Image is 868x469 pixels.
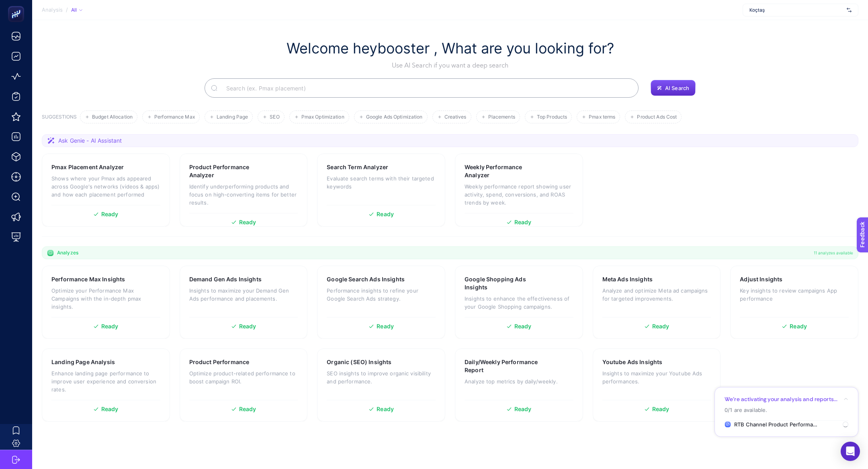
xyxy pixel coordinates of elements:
[734,421,818,429] span: RTB Channel Product Performance
[51,275,125,283] h3: Performance Max Insights
[66,6,68,13] span: /
[514,406,532,412] span: Ready
[51,369,160,393] p: Enhance landing page performance to improve user experience and conversion rates.
[92,114,133,120] span: Budget Allocation
[790,324,807,329] span: Ready
[51,287,160,311] p: Optimize your Performance Max Campaigns with the in-depth pmax insights.
[42,114,77,123] h3: SUGGESTIONS
[377,211,394,217] span: Ready
[42,7,63,13] span: Analysis
[593,348,721,422] a: Youtube Ads InsightsInsights to maximize your Youtube Ads performances.Ready
[725,395,837,403] p: We’re activating your analysis and reports...
[465,182,573,207] p: Weekly performance report showing user activity, spend, conversions, and ROAS trends by week.
[189,358,250,366] h3: Product Performance
[180,154,308,227] a: Product Performance AnalyzerIdentify underperforming products and focus on high-converting items ...
[465,163,548,179] h3: Weekly Performance Analyzer
[377,406,394,412] span: Ready
[327,358,391,366] h3: Organic (SEO) Insights
[51,174,160,199] p: Shows where your Pmax ads appeared across Google's networks (videos & apps) and how each placemen...
[154,114,195,120] span: Performance Max
[287,61,614,70] p: Use AI Search if you want a deep search
[189,163,272,179] h3: Product Performance Analyzer
[455,154,583,227] a: Weekly Performance AnalyzerWeekly performance report showing user activity, spend, conversions, a...
[57,250,78,256] span: Analyzes
[317,154,445,227] a: Search Term AnalyzerEvaluate search terms with their targeted keywordsReady
[239,219,256,225] span: Ready
[101,211,119,217] span: Ready
[71,7,82,13] div: All
[514,219,532,225] span: Ready
[651,80,696,96] button: AI Search
[665,85,689,91] span: AI Search
[740,287,849,303] p: Key insights to review campaigns App performance
[180,348,308,422] a: Product PerformanceOptimize product-related performance to boost campaign ROI.Ready
[602,358,663,366] h3: Youtube Ads Insights
[814,250,853,256] span: 11 analyzes available
[51,163,124,171] h3: Pmax Placement Analyzer
[841,442,860,461] div: Open Intercom Messenger
[180,266,308,339] a: Demand Gen Ads InsightsInsights to maximize your Demand Gen Ads performance and placements.Ready
[327,163,388,171] h3: Search Term Analyzer
[637,114,677,120] span: Product Ads Cost
[455,348,583,422] a: Daily/Weekly Performance ReportAnalyze top metrics by daily/weekly.Ready
[301,114,344,120] span: Pmax Optimization
[239,406,256,412] span: Ready
[465,295,573,311] p: Insights to enhance the effectiveness of your Google Shopping campaigns.
[465,377,573,385] p: Analyze top metrics by daily/weekly.
[239,324,256,329] span: Ready
[602,275,653,283] h3: Meta Ads Insights
[189,287,298,303] p: Insights to maximize your Demand Gen Ads performance and placements.
[740,275,782,283] h3: Adjust Insights
[602,369,711,385] p: Insights to maximize your Youtube Ads performances.
[287,39,614,57] h1: Welcome heybooster , What are you looking for?
[327,275,405,283] h3: Google Search Ads Insights
[602,287,711,303] p: Analyze and optimize Meta ad campaigns for targeted improvements.
[51,358,115,366] h3: Landing Page Analysis
[589,114,615,120] span: Pmax terms
[465,275,548,291] h3: Google Shopping Ads Insights
[652,406,669,412] span: Ready
[58,137,122,145] span: Ask Genie - AI Assistant
[327,369,436,385] p: SEO insights to improve organic visibility and performance.
[749,7,843,13] span: Koçtaş
[537,114,567,120] span: Top Products
[189,275,262,283] h3: Demand Gen Ads Insights
[593,266,721,339] a: Meta Ads InsightsAnalyze and optimize Meta ad campaigns for targeted improvements.Ready
[101,406,119,412] span: Ready
[189,182,298,207] p: Identify underperforming products and focus on high-converting items for better results.
[847,6,852,14] img: svg%3e
[42,154,170,227] a: Pmax Placement AnalyzerShows where your Pmax ads appeared across Google's networks (videos & apps...
[514,324,532,329] span: Ready
[220,77,632,99] input: Search
[725,406,848,414] p: 0/1 are available.
[444,114,467,120] span: Creatives
[455,266,583,339] a: Google Shopping Ads InsightsInsights to enhance the effectiveness of your Google Shopping campaig...
[327,287,436,303] p: Performance insights to refine your Google Search Ads strategy.
[42,348,170,422] a: Landing Page AnalysisEnhance landing page performance to improve user experience and conversion r...
[652,324,669,329] span: Ready
[377,324,394,329] span: Ready
[366,114,423,120] span: Google Ads Optimization
[189,369,298,385] p: Optimize product-related performance to boost campaign ROI.
[465,358,548,374] h3: Daily/Weekly Performance Report
[317,348,445,422] a: Organic (SEO) InsightsSEO insights to improve organic visibility and performance.Ready
[270,114,279,120] span: SEO
[101,324,119,329] span: Ready
[327,174,436,190] p: Evaluate search terms with their targeted keywords
[5,2,31,9] span: Feedback
[42,266,170,339] a: Performance Max InsightsOptimize your Performance Max Campaigns with the in-depth pmax insights.R...
[217,114,248,120] span: Landing Page
[317,266,445,339] a: Google Search Ads InsightsPerformance insights to refine your Google Search Ads strategy.Ready
[730,266,858,339] a: Adjust InsightsKey insights to review campaigns App performanceReady
[488,114,515,120] span: Placements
